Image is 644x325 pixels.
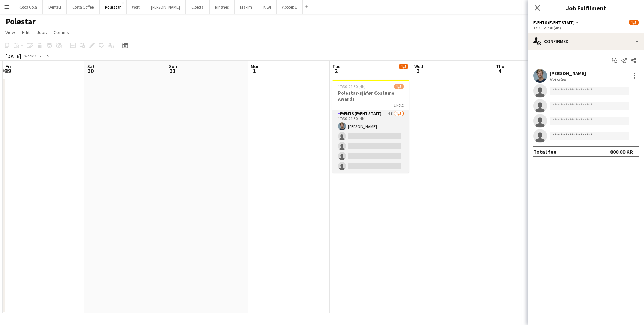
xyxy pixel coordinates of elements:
h3: Polestar-sjåfør Costume Awards [332,90,409,102]
span: Mon [251,63,260,69]
div: CEST [42,53,51,58]
div: 17:30-21:30 (4h) [533,25,639,30]
span: 17:30-21:30 (4h) [338,84,366,89]
span: 1/5 [394,84,404,89]
span: Jobs [37,29,47,36]
div: [PERSON_NAME] [550,70,586,76]
div: 800.00 KR [610,148,633,155]
span: 3 [413,67,423,75]
span: 1/5 [629,20,639,25]
button: Wolt [127,0,145,14]
button: Maxim [235,0,258,14]
span: Week 35 [23,53,40,58]
a: View [3,28,18,37]
app-job-card: 17:30-21:30 (4h)1/5Polestar-sjåfør Costume Awards1 RoleEvents (Event Staff)4I1/517:30-21:30 (4h)[... [332,80,409,173]
span: Events (Event Staff) [533,20,575,25]
span: 30 [86,67,95,75]
app-card-role: Events (Event Staff)4I1/517:30-21:30 (4h)[PERSON_NAME] [332,110,409,173]
span: Comms [54,29,69,36]
span: Wed [414,63,423,69]
button: Cloetta [186,0,210,14]
span: 4 [495,67,504,75]
span: 31 [168,67,177,75]
h1: Polestar [5,16,36,27]
div: 1 Job [399,70,408,75]
button: Costa Coffee [67,0,100,14]
button: Polestar [100,0,127,14]
div: Confirmed [528,33,644,50]
button: Ringnes [210,0,235,14]
button: Events (Event Staff) [533,20,580,25]
div: Not rated [550,76,567,82]
span: Fri [5,63,11,69]
span: 1 [250,67,260,75]
button: [PERSON_NAME] [145,0,186,14]
span: 1 Role [394,102,404,108]
span: Thu [496,63,504,69]
div: [DATE] [5,53,21,59]
span: Sat [87,63,95,69]
button: Kiwi [258,0,277,14]
a: Comms [51,28,72,37]
span: 2 [331,67,340,75]
a: Edit [19,28,32,37]
div: Total fee [533,148,556,155]
span: Edit [22,29,30,36]
h3: Job Fulfilment [528,3,644,12]
button: Apotek 1 [277,0,303,14]
span: View [5,29,15,36]
span: 1/5 [399,64,408,69]
a: Jobs [34,28,50,37]
button: Dentsu [43,0,67,14]
button: Coca Cola [14,0,43,14]
span: Tue [332,63,340,69]
span: Sun [169,63,177,69]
